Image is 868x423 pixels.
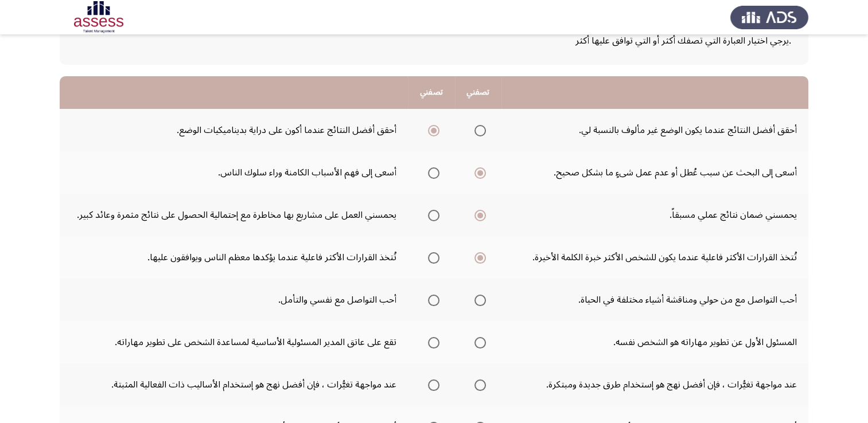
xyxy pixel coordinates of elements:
mat-radio-group: Select an option [423,375,439,394]
mat-radio-group: Select an option [423,248,439,267]
mat-radio-group: Select an option [470,120,486,140]
td: يحمسني العمل على مشاريع بها مخاطرة مع إحتمالية الحصول على نتائج مثمرة وعائد كبير. [60,194,408,236]
th: تصفني [455,76,501,109]
td: أحقق أفضل النتائج عندما أكون على دراية بديناميكيات الوضع. [60,109,408,151]
td: أسعى إلى فهم الأسباب الكامنة وراء سلوك الناس. [60,151,408,194]
td: يحمسني ضمان نتائج عملي مسبقاً. [501,194,808,236]
div: .يرجي اختيار العبارة التي تصفك أكثر أو التي توافق عليها أكثر [77,31,791,50]
td: تقع على عاتق المدير المسئولية الأساسية لمساعدة الشخص على تطوير مهاراته. [60,321,408,363]
th: تصفني [408,76,454,109]
img: Assessment logo of Potentiality Assessment [60,1,138,33]
mat-radio-group: Select an option [423,205,439,225]
mat-radio-group: Select an option [470,163,486,182]
td: عند مواجهة تغيُّرات ، فإن أفضل نهج هو إستخدام طرق جديدة ومبتكرة. [501,363,808,406]
td: المسئول الأول عن تطوير مهاراته هو الشخص نفسه. [501,321,808,363]
mat-radio-group: Select an option [423,120,439,140]
td: أحقق أفضل النتائج عندما يكون الوضع غير مألوف بالنسبة لي. [501,109,808,151]
td: أسعى إلى البحث عن سبب عُطل أو عدم عمل شىءٍ ما بشكل صحيح. [501,151,808,194]
mat-radio-group: Select an option [423,163,439,182]
mat-radio-group: Select an option [470,332,486,352]
td: أحب التواصل مع نفسي والتأمل. [60,279,408,321]
td: تُتخذ القرارات الأكثر فاعلية عندما يؤكدها معظم الناس ويوافقون عليها. [60,236,408,279]
mat-radio-group: Select an option [423,290,439,310]
mat-radio-group: Select an option [423,332,439,352]
td: عند مواجهة تغيُّرات ، فإن أفضل نهج هو إستخدام الأساليب ذات الفعالية المثبتة. [60,363,408,406]
td: تُتخذ القرارات الأكثر فاعلية عندما يكون للشخص الأكثر خبرة الكلمة الأخيرة. [501,236,808,279]
td: أحب التواصل مع من حولي ومناقشة أشياء مختلفة في الحياة. [501,279,808,321]
mat-radio-group: Select an option [470,248,486,267]
mat-radio-group: Select an option [470,290,486,310]
mat-radio-group: Select an option [470,375,486,394]
img: Assess Talent Management logo [730,1,808,33]
mat-radio-group: Select an option [470,205,486,225]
